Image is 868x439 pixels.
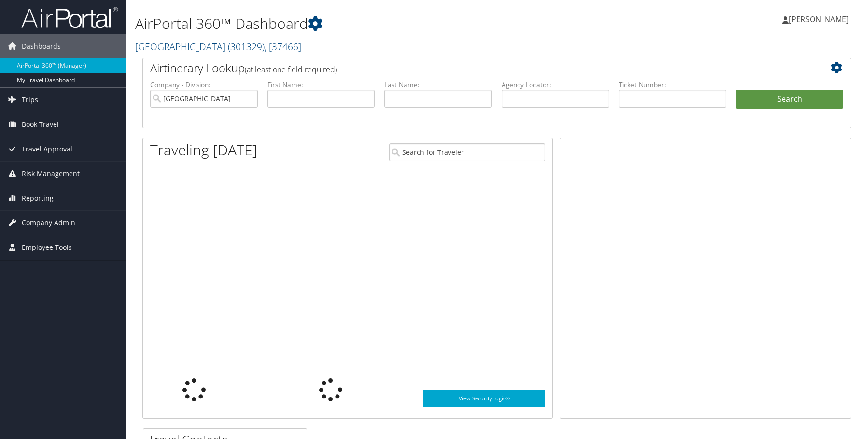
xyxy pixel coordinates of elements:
[423,390,545,407] a: View SecurityLogic®
[502,80,609,90] label: Agency Locator:
[150,140,257,160] h1: Traveling [DATE]
[22,112,59,137] span: Book Travel
[736,90,843,109] button: Search
[22,34,61,58] span: Dashboards
[135,14,617,34] h1: AirPortal 360™ Dashboard
[22,235,72,260] span: Employee Tools
[22,186,54,210] span: Reporting
[619,80,727,90] label: Ticket Number:
[22,88,38,112] span: Trips
[135,40,301,53] a: [GEOGRAPHIC_DATA]
[150,60,784,76] h2: Airtinerary Lookup
[389,143,545,161] input: Search for Traveler
[384,80,492,90] label: Last Name:
[22,162,80,186] span: Risk Management
[265,40,301,53] span: , [ 37466 ]
[782,5,858,34] a: [PERSON_NAME]
[228,40,265,53] span: ( 301329 )
[22,137,72,161] span: Travel Approval
[21,6,118,29] img: airportal-logo.png
[150,80,258,90] label: Company - Division:
[267,80,375,90] label: First Name:
[22,211,75,235] span: Company Admin
[245,64,337,75] span: (at least one field required)
[789,14,849,25] span: [PERSON_NAME]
